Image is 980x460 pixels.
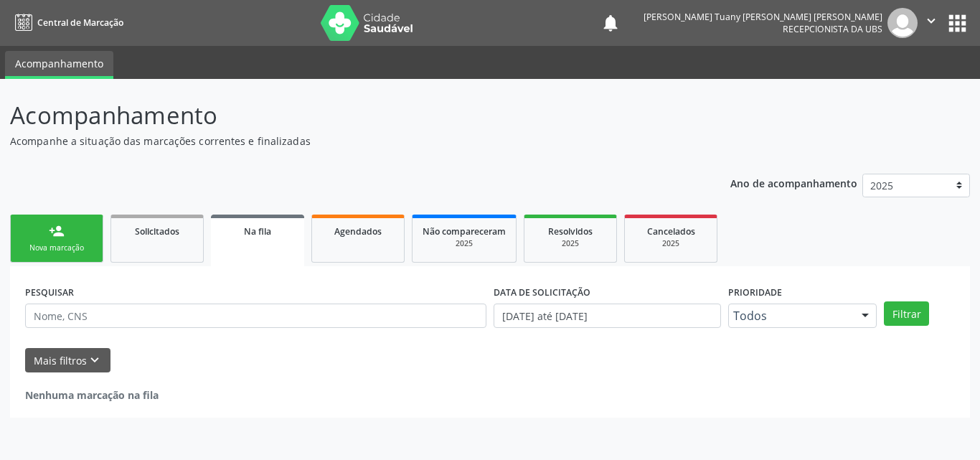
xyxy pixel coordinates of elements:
label: DATA DE SOLICITAÇÃO [494,281,590,304]
span: Não compareceram [423,225,506,238]
button: Filtrar [884,301,929,326]
span: Todos [733,309,848,323]
a: Central de Marcação [10,11,123,34]
span: Central de Marcação [37,17,123,29]
button: apps [945,11,970,36]
span: Resolvidos [548,225,593,238]
p: Acompanhamento [10,98,682,133]
a: Acompanhamento [5,51,113,79]
input: Selecione um intervalo [494,304,721,328]
img: img [887,8,918,38]
div: 2025 [534,238,606,249]
span: Na fila [244,225,271,238]
input: Nome, CNS [25,304,486,328]
div: [PERSON_NAME] Tuany [PERSON_NAME] [PERSON_NAME] [644,11,882,23]
i:  [923,13,939,29]
p: Ano de acompanhamento [730,174,857,192]
span: Cancelados [647,225,695,238]
div: person_add [49,223,65,239]
i: keyboard_arrow_down [87,352,103,368]
div: 2025 [423,238,506,249]
label: Prioridade [728,281,782,304]
span: Recepcionista da UBS [783,23,882,35]
p: Acompanhe a situação das marcações correntes e finalizadas [10,133,682,149]
div: 2025 [635,238,707,249]
button:  [918,8,945,38]
span: Agendados [334,225,382,238]
strong: Nenhuma marcação na fila [25,388,159,402]
span: Solicitados [135,225,179,238]
button: Mais filtroskeyboard_arrow_down [25,348,110,373]
label: PESQUISAR [25,281,74,304]
button: notifications [600,13,621,33]
div: Nova marcação [21,243,93,253]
